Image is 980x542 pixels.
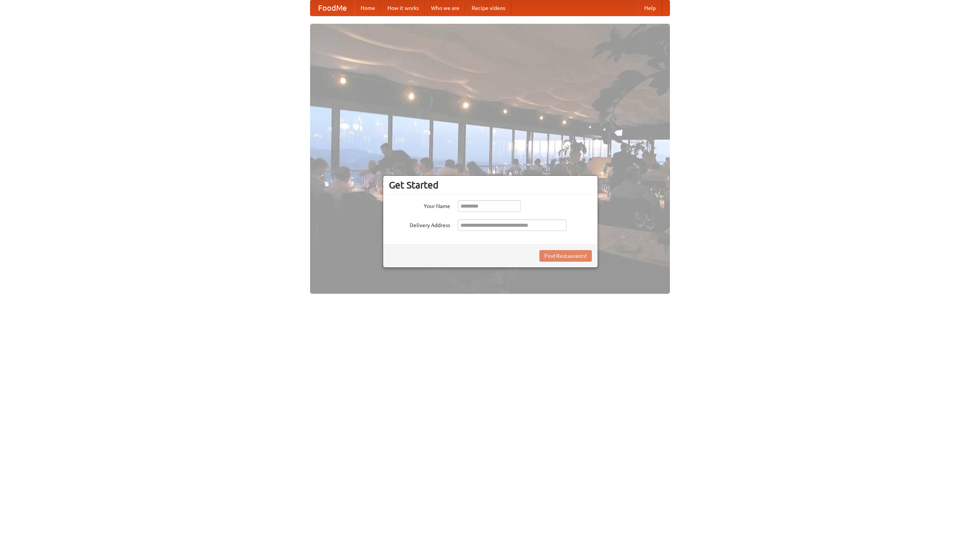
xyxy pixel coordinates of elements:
a: FoodMe [310,0,354,16]
h3: Get Started [389,179,592,191]
button: Find Restaurants! [539,250,592,262]
a: How it works [381,0,425,16]
a: Help [638,0,662,16]
label: Your Name [389,200,450,210]
label: Delivery Address [389,219,450,229]
a: Home [354,0,381,16]
a: Who we are [425,0,465,16]
a: Recipe videos [465,0,511,16]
